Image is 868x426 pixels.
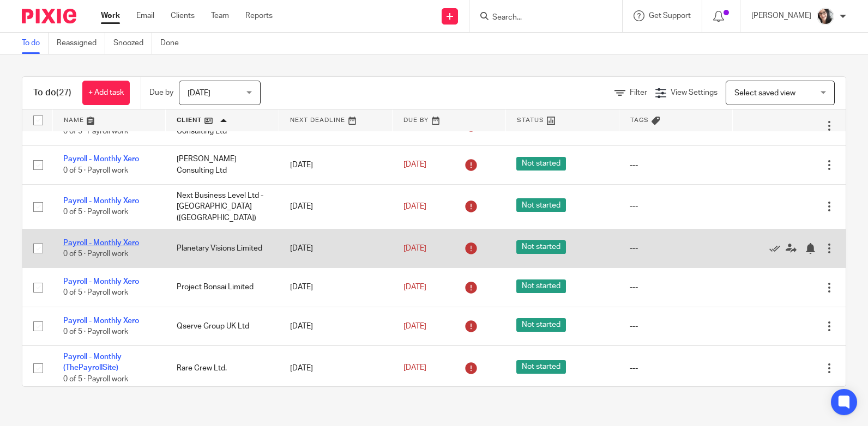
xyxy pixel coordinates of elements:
[516,240,566,254] span: Not started
[817,8,834,25] img: me%20(1).jpg
[630,89,647,96] span: Filter
[403,364,426,372] span: [DATE]
[63,317,139,325] a: Payroll - Monthly Xero
[491,13,589,23] input: Search
[171,10,195,21] a: Clients
[56,88,71,97] span: (27)
[516,198,566,212] span: Not started
[403,283,426,291] span: [DATE]
[82,81,130,105] a: + Add task
[671,89,718,96] span: View Settings
[751,10,811,21] p: [PERSON_NAME]
[113,33,152,54] a: Snoozed
[166,145,279,184] td: [PERSON_NAME] Consulting Ltd
[403,322,426,330] span: [DATE]
[403,161,426,169] span: [DATE]
[630,363,721,374] div: ---
[630,117,649,123] span: Tags
[279,229,393,267] td: [DATE]
[245,10,273,21] a: Reports
[63,289,128,297] span: 0 of 5 · Payroll work
[63,353,122,372] a: Payroll - Monthly (ThePayrollSite)
[516,279,566,293] span: Not started
[403,245,426,252] span: [DATE]
[403,203,426,210] span: [DATE]
[279,268,393,307] td: [DATE]
[63,209,128,216] span: 0 of 5 · Payroll work
[63,250,128,258] span: 0 of 5 · Payroll work
[63,278,139,285] a: Payroll - Monthly Xero
[166,268,279,307] td: Project Bonsai Limited
[57,33,105,54] a: Reassigned
[279,346,393,391] td: [DATE]
[101,10,120,21] a: Work
[630,201,721,212] div: ---
[166,307,279,345] td: Qserve Group UK Ltd
[630,321,721,332] div: ---
[188,89,210,97] span: [DATE]
[136,10,154,21] a: Email
[630,160,721,171] div: ---
[516,157,566,171] span: Not started
[279,145,393,184] td: [DATE]
[630,243,721,254] div: ---
[33,87,71,99] h1: To do
[63,239,139,247] a: Payroll - Monthly Xero
[22,9,76,23] img: Pixie
[63,155,139,163] a: Payroll - Monthly Xero
[63,328,128,336] span: 0 of 5 · Payroll work
[160,33,187,54] a: Done
[734,89,795,97] span: Select saved view
[211,10,229,21] a: Team
[22,33,49,54] a: To do
[63,167,128,174] span: 0 of 5 · Payroll work
[63,127,128,135] span: 0 of 5 · Payroll work
[166,184,279,229] td: Next Business Level Ltd - [GEOGRAPHIC_DATA] ([GEOGRAPHIC_DATA])
[649,12,691,20] span: Get Support
[166,229,279,267] td: Planetary Visions Limited
[63,197,139,205] a: Payroll - Monthly Xero
[630,282,721,293] div: ---
[769,243,786,254] a: Mark as done
[279,184,393,229] td: [DATE]
[149,87,173,98] p: Due by
[63,375,128,383] span: 0 of 5 · Payroll work
[166,346,279,391] td: Rare Crew Ltd.
[516,318,566,332] span: Not started
[516,360,566,374] span: Not started
[279,307,393,345] td: [DATE]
